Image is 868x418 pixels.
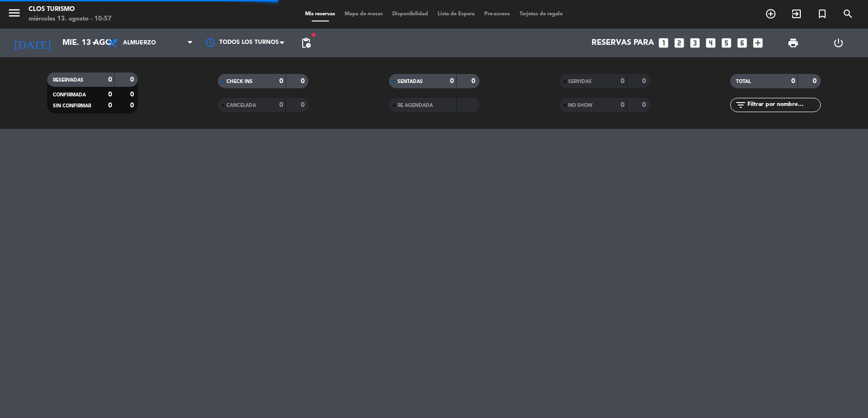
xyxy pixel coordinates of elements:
span: Tarjetas de regalo [515,11,568,17]
span: Disponibilidad [388,11,433,17]
strong: 0 [301,78,306,84]
span: CONFIRMADA [53,93,86,97]
span: SERVIDAS [568,79,592,84]
span: Reservas para [592,39,654,48]
i: looks_two [673,37,685,49]
span: pending_actions [300,37,312,49]
i: [DATE] [7,32,58,53]
div: Clos Turismo [29,5,112,14]
i: looks_3 [689,37,701,49]
i: add_box [752,37,764,49]
strong: 0 [130,91,136,98]
span: CHECK INS [226,79,253,84]
i: menu [7,6,21,20]
strong: 0 [279,78,283,84]
i: filter_list [735,99,746,111]
i: exit_to_app [791,8,802,20]
span: RE AGENDADA [398,103,433,108]
strong: 0 [108,102,112,109]
strong: 0 [130,76,136,83]
strong: 0 [791,78,795,84]
strong: 0 [450,78,454,84]
i: search [842,8,854,20]
strong: 0 [301,102,306,108]
span: fiber_manual_record [311,32,317,38]
span: Mis reservas [300,11,340,17]
i: looks_6 [736,37,748,49]
strong: 0 [279,102,283,108]
button: menu [7,6,21,23]
span: print [787,37,799,49]
input: Filtrar por nombre... [746,100,820,110]
span: Mapa de mesas [340,11,388,17]
strong: 0 [130,102,136,109]
strong: 0 [813,78,818,84]
i: arrow_drop_down [89,37,100,49]
strong: 0 [108,91,112,98]
i: looks_one [657,37,670,49]
div: miércoles 13. agosto - 10:57 [29,14,112,24]
strong: 0 [621,78,624,84]
span: Lista de Espera [433,11,480,17]
strong: 0 [471,78,477,84]
i: add_circle_outline [765,8,776,20]
span: CANCELADA [226,103,256,108]
i: power_settings_new [833,37,844,49]
div: LOG OUT [816,29,861,57]
span: NO SHOW [568,103,592,108]
strong: 0 [642,78,648,84]
i: looks_4 [705,37,717,49]
span: TOTAL [736,79,751,84]
span: Almuerzo [123,40,156,46]
strong: 0 [621,102,624,108]
span: SENTADAS [398,79,423,84]
span: RESERVADAS [53,78,83,83]
i: looks_5 [720,37,733,49]
span: SIN CONFIRMAR [53,104,91,108]
strong: 0 [642,102,648,108]
span: Pre-acceso [480,11,515,17]
i: turned_in_not [817,8,828,20]
strong: 0 [108,76,112,83]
